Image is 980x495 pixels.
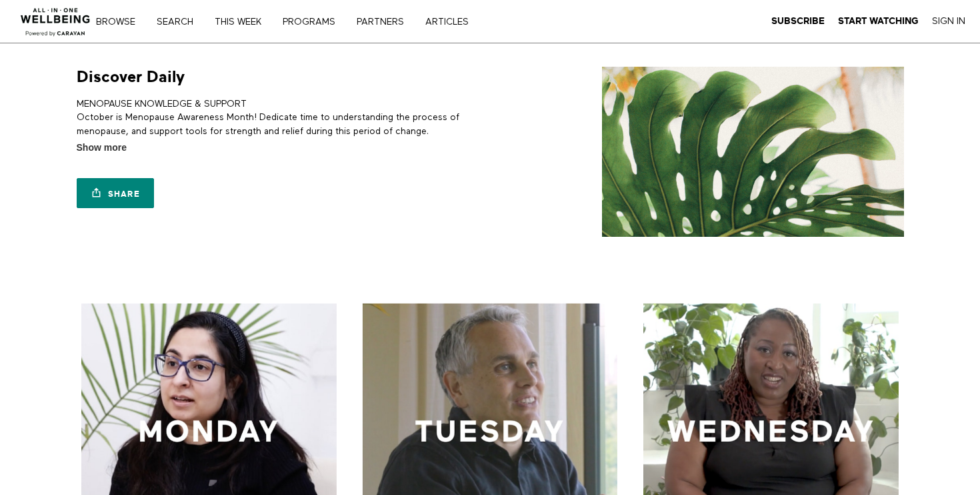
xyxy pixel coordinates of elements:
[210,17,275,27] a: THIS WEEK
[152,17,207,27] a: Search
[602,67,904,237] img: Discover Daily
[91,17,149,27] a: Browse
[278,17,349,27] a: PROGRAMS
[77,178,154,208] a: Share
[77,67,185,87] h1: Discover Daily
[352,17,418,27] a: PARTNERS
[771,15,825,27] a: Subscribe
[771,16,825,26] strong: Subscribe
[838,16,919,26] strong: Start Watching
[77,141,127,155] span: Show more
[421,17,483,27] a: ARTICLES
[932,15,965,27] a: Sign In
[838,15,919,27] a: Start Watching
[77,97,485,138] p: MENOPAUSE KNOWLEDGE & SUPPORT October is Menopause Awareness Month! Dedicate time to understandin...
[105,15,496,28] nav: Primary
